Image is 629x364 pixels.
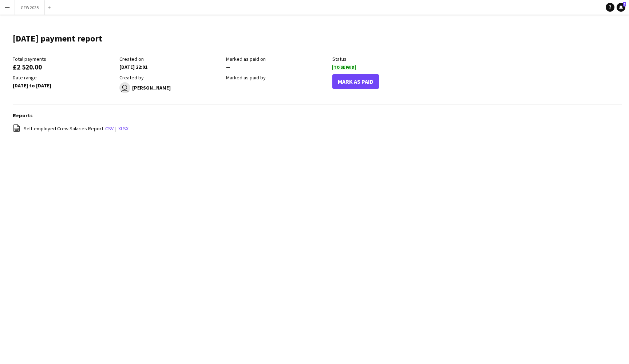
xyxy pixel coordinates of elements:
[13,64,116,70] div: £2 520.00
[15,0,45,15] button: GFW 2025
[332,56,435,62] div: Status
[13,33,102,44] h1: [DATE] payment report
[119,64,222,70] div: [DATE] 22:01
[119,74,222,81] div: Created by
[13,74,116,81] div: Date range
[226,56,329,62] div: Marked as paid on
[623,2,626,7] span: 5
[226,74,329,81] div: Marked as paid by
[332,74,379,89] button: Mark As Paid
[119,82,222,93] div: [PERSON_NAME]
[105,125,114,132] a: csv
[13,56,116,62] div: Total payments
[13,124,622,133] div: |
[119,56,222,62] div: Created on
[24,125,103,132] span: Self-employed Crew Salaries Report
[226,64,230,70] span: —
[226,82,230,89] span: —
[13,112,622,119] h3: Reports
[617,3,625,12] a: 5
[118,125,128,132] a: xlsx
[332,65,356,70] span: To Be Paid
[13,82,116,89] div: [DATE] to [DATE]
